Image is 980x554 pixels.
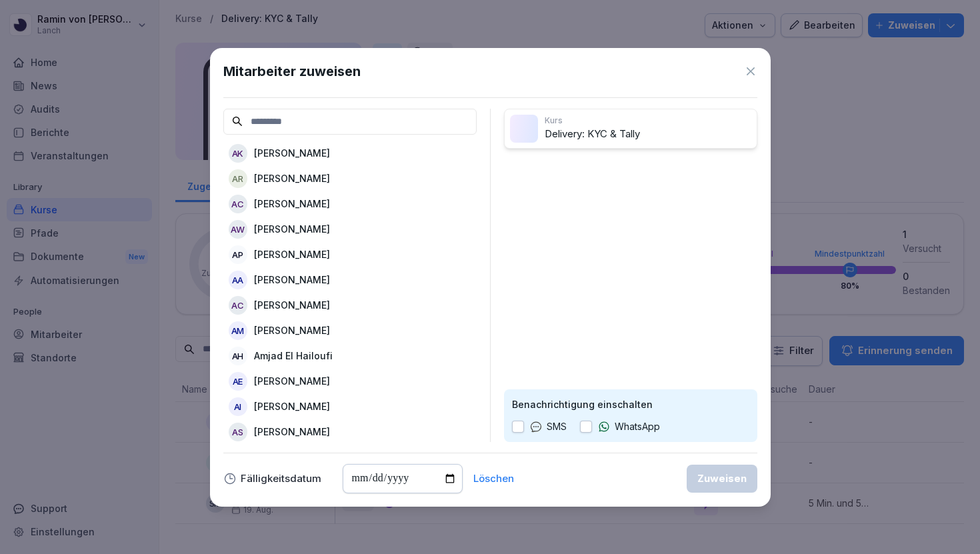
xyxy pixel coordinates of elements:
p: Kurs [545,115,751,127]
p: [PERSON_NAME] [254,323,330,337]
p: [PERSON_NAME] [254,425,330,439]
div: AH [229,347,247,365]
div: AC [229,195,247,213]
p: [PERSON_NAME] [254,222,330,236]
h1: Mitarbeiter zuweisen [223,61,361,81]
p: [PERSON_NAME] [254,273,330,287]
div: AP [229,245,247,264]
div: AK [229,144,247,163]
div: AA [229,271,247,289]
p: Delivery: KYC & Tally [545,127,751,142]
p: [PERSON_NAME] [254,171,330,185]
div: Zuweisen [697,471,747,486]
div: AC [229,296,247,315]
p: Fälligkeitsdatum [241,474,321,483]
p: Benachrichtigung einschalten [512,397,749,411]
p: WhatsApp [615,419,660,434]
p: [PERSON_NAME] [254,146,330,160]
div: AR [229,169,247,188]
div: AM [229,321,247,340]
p: [PERSON_NAME] [254,374,330,388]
p: [PERSON_NAME] [254,298,330,312]
p: [PERSON_NAME] [254,247,330,261]
p: [PERSON_NAME] [254,399,330,413]
div: AW [229,220,247,239]
div: AI [229,397,247,416]
div: AE [229,372,247,391]
p: Amjad El Hailoufi [254,349,333,363]
p: [PERSON_NAME] [254,197,330,211]
button: Zuweisen [687,465,757,493]
button: Löschen [473,474,514,483]
div: AS [229,423,247,441]
p: SMS [547,419,567,434]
